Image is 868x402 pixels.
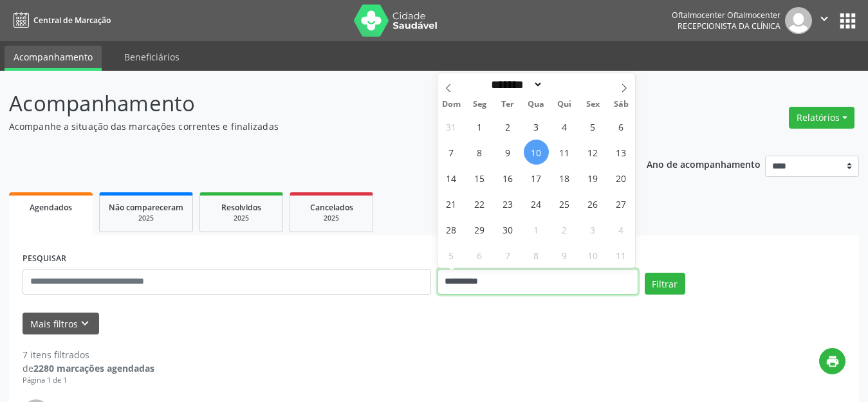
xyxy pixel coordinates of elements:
[817,12,831,26] i: 
[9,87,604,120] p: Acompanhamento
[467,165,492,190] span: Setembro 15, 2025
[9,120,604,133] p: Acompanhe a situação das marcações correntes e finalizadas
[609,191,634,216] span: Setembro 27, 2025
[33,15,111,26] span: Central de Marcação
[524,140,549,165] span: Setembro 10, 2025
[550,100,578,109] span: Qui
[495,242,521,268] span: Outubro 7, 2025
[524,165,549,190] span: Setembro 17, 2025
[789,107,854,129] button: Relatórios
[467,217,492,242] span: Setembro 29, 2025
[580,140,605,165] span: Setembro 12, 2025
[439,114,464,139] span: Agosto 31, 2025
[494,100,522,109] span: Ter
[467,114,492,139] span: Setembro 1, 2025
[522,100,550,109] span: Qua
[439,217,464,242] span: Setembro 28, 2025
[109,214,183,223] div: 2025
[439,242,464,268] span: Outubro 5, 2025
[552,114,577,139] span: Setembro 4, 2025
[495,191,521,216] span: Setembro 23, 2025
[578,100,607,109] span: Sex
[221,202,261,213] span: Resolvidos
[5,46,102,71] a: Acompanhamento
[552,217,577,242] span: Outubro 2, 2025
[487,78,544,91] select: Month
[819,348,845,374] button: print
[299,214,364,223] div: 2025
[439,165,464,190] span: Setembro 14, 2025
[23,361,154,375] div: de
[609,114,634,139] span: Setembro 6, 2025
[609,165,634,190] span: Setembro 20, 2025
[209,214,273,223] div: 2025
[495,140,521,165] span: Setembro 9, 2025
[543,78,586,91] input: Year
[467,242,492,268] span: Outubro 6, 2025
[467,191,492,216] span: Setembro 22, 2025
[495,114,521,139] span: Setembro 2, 2025
[609,242,634,268] span: Outubro 11, 2025
[524,242,549,268] span: Outubro 8, 2025
[672,10,780,21] div: Oftalmocenter Oftalmocenter
[23,348,154,361] div: 7 itens filtrados
[524,217,549,242] span: Outubro 1, 2025
[310,202,353,213] span: Cancelados
[115,46,189,68] a: Beneficiários
[23,375,154,386] div: Página 1 de 1
[609,217,634,242] span: Outubro 4, 2025
[524,114,549,139] span: Setembro 3, 2025
[495,165,521,190] span: Setembro 16, 2025
[552,140,577,165] span: Setembro 11, 2025
[30,202,72,213] span: Agendados
[645,273,685,295] button: Filtrar
[552,165,577,190] span: Setembro 18, 2025
[438,100,466,109] span: Dom
[826,354,840,369] i: print
[647,156,761,172] p: Ano de acompanhamento
[552,191,577,216] span: Setembro 25, 2025
[524,191,549,216] span: Setembro 24, 2025
[9,10,111,31] a: Central de Marcação
[607,100,635,109] span: Sáb
[23,249,66,269] label: PESQUISAR
[439,140,464,165] span: Setembro 7, 2025
[580,191,605,216] span: Setembro 26, 2025
[678,21,780,32] span: Recepcionista da clínica
[33,362,154,374] strong: 2280 marcações agendadas
[467,140,492,165] span: Setembro 8, 2025
[23,313,99,335] button: Mais filtroskeyboard_arrow_down
[836,10,859,32] button: apps
[465,100,494,109] span: Seg
[580,242,605,268] span: Outubro 10, 2025
[109,202,183,213] span: Não compareceram
[580,217,605,242] span: Outubro 3, 2025
[495,217,521,242] span: Setembro 30, 2025
[580,114,605,139] span: Setembro 5, 2025
[785,7,812,34] img: img
[78,316,92,331] i: keyboard_arrow_down
[609,140,634,165] span: Setembro 13, 2025
[439,191,464,216] span: Setembro 21, 2025
[552,242,577,268] span: Outubro 9, 2025
[580,165,605,190] span: Setembro 19, 2025
[812,7,836,34] button: 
